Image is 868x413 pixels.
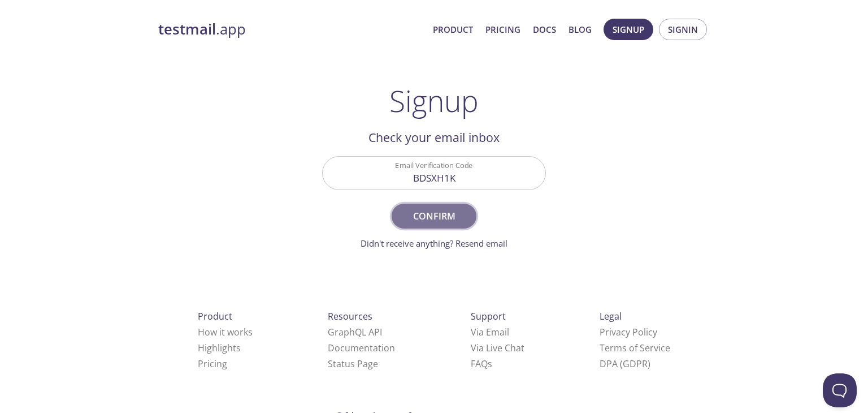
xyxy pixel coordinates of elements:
[604,19,653,40] button: Signup
[158,20,424,39] a: testmail.app
[322,128,546,147] h2: Check your email inbox
[328,310,372,322] span: Resources
[198,342,241,354] a: Highlights
[198,326,253,338] a: How it works
[668,22,698,37] span: Signin
[471,358,492,370] a: FAQ
[533,22,556,37] a: Docs
[404,208,464,224] span: Confirm
[485,22,520,37] a: Pricing
[328,342,395,354] a: Documentation
[659,19,707,40] button: Signin
[600,358,650,370] a: DPA (GDPR)
[471,342,524,354] a: Via Live Chat
[823,373,857,407] iframe: Help Scout Beacon - Open
[392,204,476,229] button: Confirm
[488,358,492,370] span: s
[361,238,507,249] a: Didn't receive anything? Resend email
[433,22,473,37] a: Product
[328,326,382,338] a: GraphQL API
[568,22,592,37] a: Blog
[471,310,506,322] span: Support
[328,358,378,370] a: Status Page
[389,84,479,118] h1: Signup
[600,342,670,354] a: Terms of Service
[471,326,509,338] a: Via Email
[198,358,227,370] a: Pricing
[600,326,657,338] a: Privacy Policy
[613,22,644,37] span: Signup
[198,310,232,322] span: Product
[158,19,216,39] strong: testmail
[600,310,622,322] span: Legal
